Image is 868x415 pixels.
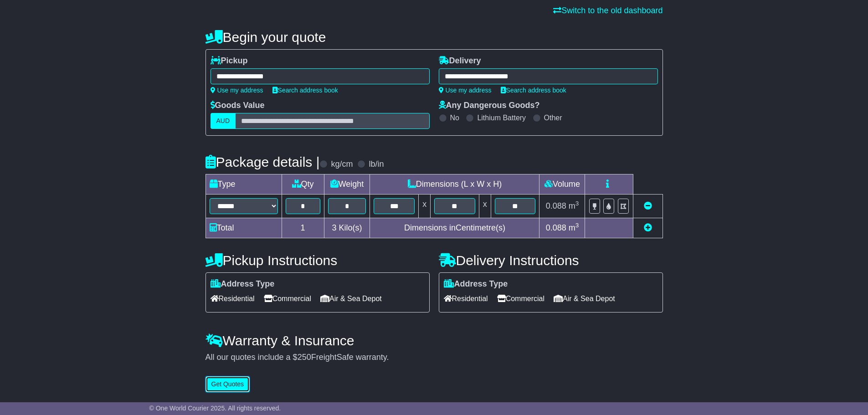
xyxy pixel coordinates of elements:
a: Search address book [501,87,566,94]
a: Use my address [439,87,492,94]
span: 250 [298,353,311,362]
label: Any Dangerous Goods? [439,101,540,111]
label: Pickup [211,56,248,66]
a: Search address book [272,87,338,94]
span: Air & Sea Depot [320,292,382,306]
a: Add new item [644,223,652,232]
h4: Warranty & Insurance [205,333,663,348]
td: Qty [282,174,324,195]
sup: 3 [575,200,579,207]
label: kg/cm [331,159,353,169]
h4: Package details | [205,154,320,169]
button: Get Quotes [205,376,250,392]
span: 0.088 [546,201,566,210]
td: Total [205,218,282,238]
td: Weight [324,174,370,195]
td: Dimensions in Centimetre(s) [370,218,539,238]
span: Air & Sea Depot [554,292,615,306]
span: Commercial [264,292,311,306]
label: Address Type [444,279,508,289]
td: Kilo(s) [324,218,370,238]
div: All our quotes include a $ FreightSafe warranty. [205,353,663,363]
label: No [450,113,459,122]
h4: Begin your quote [205,30,663,45]
span: Residential [444,292,488,306]
label: Lithium Battery [477,113,526,122]
label: Goods Value [211,101,265,111]
label: Address Type [211,279,275,289]
label: lb/in [369,159,384,169]
span: © One World Courier 2025. All rights reserved. [149,405,281,412]
span: Commercial [497,292,544,306]
td: Type [205,174,282,195]
span: Residential [211,292,255,306]
span: m [569,223,579,232]
h4: Pickup Instructions [205,253,430,268]
td: x [479,195,491,218]
span: 0.088 [546,223,566,232]
span: m [569,201,579,210]
span: 3 [332,223,336,232]
td: 1 [282,218,324,238]
td: Volume [539,174,585,195]
label: AUD [211,113,236,129]
label: Delivery [439,56,481,66]
td: Dimensions (L x W x H) [370,174,539,195]
h4: Delivery Instructions [439,253,663,268]
sup: 3 [575,222,579,229]
a: Switch to the old dashboard [553,6,663,15]
td: x [419,195,431,218]
a: Use my address [211,87,263,94]
label: Other [544,113,562,122]
a: Remove this item [644,201,652,210]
